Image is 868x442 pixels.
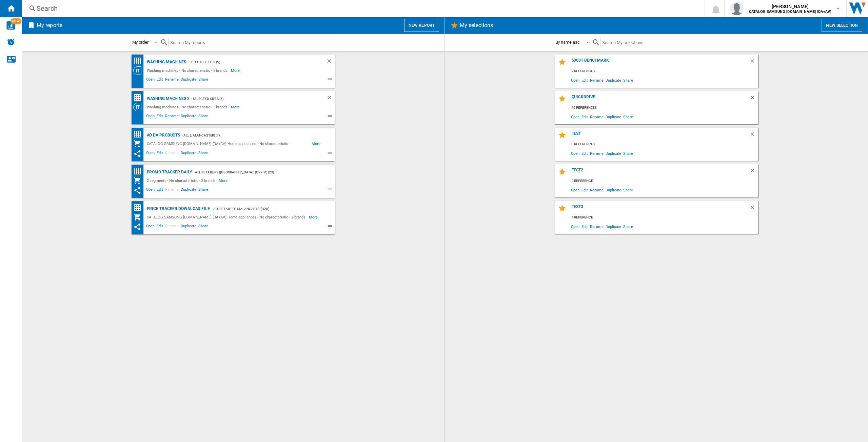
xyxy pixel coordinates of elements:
[622,185,634,194] span: Share
[458,19,494,32] h2: My selections
[145,150,156,158] span: Open
[231,103,241,111] span: More
[600,38,758,47] input: Search My selections
[180,131,321,140] div: - ALL (jalancaster) (7)
[133,57,145,65] div: Price Matrix
[555,40,581,45] div: By name asc.
[197,223,209,231] span: Share
[219,176,229,185] span: More
[605,185,622,194] span: Duplicate
[133,150,141,158] ng-md-icon: This report has been shared with you
[156,113,164,121] span: Edit
[197,150,209,158] span: Share
[622,112,634,121] span: Share
[35,19,64,32] h2: My reports
[133,176,145,185] div: My Assortment
[133,167,145,175] div: Price Matrix
[580,76,589,85] span: Edit
[156,186,164,194] span: Edit
[145,66,231,75] div: Washing machines - No characteristic - 6 brands
[133,186,141,194] ng-md-icon: This report has been shared with you
[326,94,335,103] div: Delete
[622,222,634,231] span: Share
[605,222,622,231] span: Duplicate
[570,131,749,140] div: Test
[589,76,605,85] span: Rename
[580,222,589,231] span: Edit
[156,150,164,158] span: Edit
[309,213,319,221] span: More
[570,213,758,222] div: 1 reference
[210,205,321,213] div: - All Retailers (jalancaster) (20)
[570,149,581,158] span: Open
[180,113,197,121] span: Duplicate
[192,168,321,176] div: - All Retailers ([GEOGRAPHIC_DATA]) (oyyim) (23)
[197,76,209,84] span: Share
[622,149,634,158] span: Share
[749,9,831,14] b: CATALOG SAMSUNG [DOMAIN_NAME] (DA+AV)
[605,76,622,85] span: Duplicate
[570,94,749,104] div: QuickDrive
[580,149,589,158] span: Edit
[145,131,180,140] div: AO DA Products
[132,40,149,45] div: My order
[570,112,581,121] span: Open
[749,131,758,140] div: Delete
[133,66,145,75] div: Category View
[570,140,758,149] div: 3 references
[197,113,209,121] span: Share
[570,58,749,67] div: 5000T Benchmark
[622,76,634,85] span: Share
[145,140,312,148] div: CATALOG SAMSUNG [DOMAIN_NAME] (DA+AV):Home appliances - No characteristic - SAMSUNG
[133,140,145,148] div: My Assortment
[749,204,758,213] div: Delete
[145,176,219,185] div: 2 segments - No characteristic - 2 brands
[145,58,186,66] div: Washing machines
[605,149,622,158] span: Duplicate
[822,19,862,32] button: New selection
[589,185,605,194] span: Rename
[570,168,749,177] div: test2
[11,18,21,24] span: NEW
[180,186,197,194] span: Duplicate
[570,185,581,194] span: Open
[580,112,589,121] span: Edit
[164,150,180,158] span: Rename
[145,113,156,121] span: Open
[231,66,241,75] span: More
[133,213,145,221] div: My Assortment
[589,149,605,158] span: Rename
[197,186,209,194] span: Share
[589,222,605,231] span: Rename
[7,38,15,46] img: alerts-logo.svg
[570,204,749,213] div: Test3
[145,205,210,213] div: Price Tracker Download File
[133,130,145,139] div: Price Matrix
[730,2,744,15] img: profile.jpg
[168,38,335,47] input: Search My reports
[580,185,589,194] span: Edit
[570,67,758,76] div: 2 references
[145,223,156,231] span: Open
[156,76,164,84] span: Edit
[133,204,145,212] div: Price Matrix
[156,223,164,231] span: Edit
[186,58,313,66] div: - Selected Sites (5)
[570,222,581,231] span: Open
[570,104,758,112] div: 16 references
[145,103,231,111] div: Washing machines - No characteristic - 3 brands
[145,168,192,176] div: Promo Tracker Daily
[589,112,605,121] span: Rename
[749,58,758,67] div: Delete
[605,112,622,121] span: Duplicate
[145,76,156,84] span: Open
[133,223,141,231] ng-md-icon: This report has been shared with you
[749,3,831,10] span: [PERSON_NAME]
[312,140,321,148] span: More
[180,150,197,158] span: Duplicate
[570,76,581,85] span: Open
[145,94,190,103] div: Washing machines 2
[180,76,197,84] span: Duplicate
[570,177,758,185] div: 0 reference
[145,213,309,221] div: CATALOG SAMSUNG [DOMAIN_NAME] (DA+AV):Home appliances - No characteristic - 2 brands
